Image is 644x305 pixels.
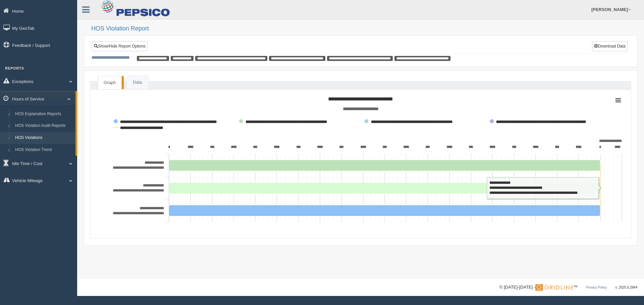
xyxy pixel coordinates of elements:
[12,120,75,132] a: HOS Violation Audit Reports
[98,76,122,89] a: Graph
[592,41,628,51] button: Download Data
[92,41,148,51] a: Show/Hide Report Options
[535,284,573,291] img: Gridline
[12,132,75,144] a: HOS Violations
[586,286,607,289] a: Privacy Policy
[499,284,637,291] div: © [DATE]-[DATE] - ™
[127,76,148,89] a: Data
[12,108,75,120] a: HOS Explanation Reports
[12,144,75,156] a: HOS Violation Trend
[615,286,637,289] span: v. 2025.6.2844
[91,25,637,32] h2: HOS Violation Report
